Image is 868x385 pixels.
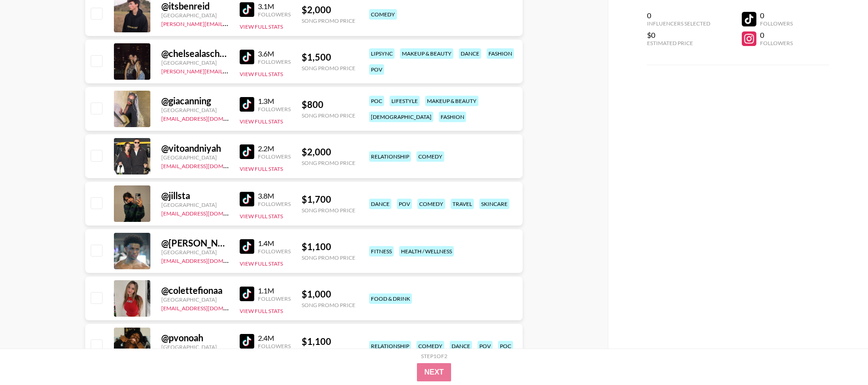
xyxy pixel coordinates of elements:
[369,64,384,75] div: pov
[416,341,444,351] div: comedy
[451,199,474,209] div: travel
[161,296,229,303] div: [GEOGRAPHIC_DATA]
[302,241,355,252] div: $ 1,100
[161,107,229,113] div: [GEOGRAPHIC_DATA]
[369,341,411,351] div: relationship
[240,50,254,64] img: TikTok
[161,143,229,154] div: @ vitoandniyah
[258,295,291,302] div: Followers
[369,151,411,162] div: relationship
[647,31,710,40] div: $0
[240,213,283,220] button: View Full Stats
[161,237,229,249] div: @ [PERSON_NAME]
[258,239,291,248] div: 1.4M
[161,19,296,27] a: [PERSON_NAME][EMAIL_ADDRESS][DOMAIN_NAME]
[161,249,229,256] div: [GEOGRAPHIC_DATA]
[302,302,355,308] div: Song Promo Price
[760,20,793,27] div: Followers
[302,207,355,214] div: Song Promo Price
[240,165,283,172] button: View Full Stats
[161,285,229,296] div: @ colettefionaa
[240,287,254,301] img: TikTok
[240,308,283,314] button: View Full Stats
[258,11,291,18] div: Followers
[397,199,412,209] div: pov
[390,96,420,106] div: lifestyle
[161,154,229,161] div: [GEOGRAPHIC_DATA]
[240,97,254,112] img: TikTok
[647,11,710,20] div: 0
[369,48,395,59] div: lipsync
[161,0,229,12] div: @ itsbenreid
[760,40,793,46] div: Followers
[240,334,254,349] img: TikTok
[161,332,229,344] div: @ pvonoah
[302,51,355,63] div: $ 1,500
[161,113,253,122] a: [EMAIL_ADDRESS][DOMAIN_NAME]
[302,194,355,205] div: $ 1,700
[258,200,291,207] div: Followers
[302,4,355,15] div: $ 2,000
[302,336,355,347] div: $ 1,100
[258,286,291,295] div: 1.1M
[161,48,229,59] div: @ chelsealascher1
[258,49,291,58] div: 3.6M
[369,112,433,122] div: [DEMOGRAPHIC_DATA]
[258,97,291,106] div: 1.3M
[240,71,283,77] button: View Full Stats
[417,199,445,209] div: comedy
[258,191,291,200] div: 3.8M
[161,344,229,350] div: [GEOGRAPHIC_DATA]
[161,66,296,75] a: [PERSON_NAME][EMAIL_ADDRESS][DOMAIN_NAME]
[240,192,254,206] img: TikTok
[258,58,291,65] div: Followers
[161,303,253,312] a: [EMAIL_ADDRESS][DOMAIN_NAME]
[400,48,453,59] div: makeup & beauty
[369,293,412,304] div: food & drink
[369,199,391,209] div: dance
[161,161,253,169] a: [EMAIL_ADDRESS][DOMAIN_NAME]
[161,59,229,66] div: [GEOGRAPHIC_DATA]
[240,2,254,17] img: TikTok
[421,353,447,359] div: Step 1 of 2
[760,11,793,20] div: 0
[258,248,291,255] div: Followers
[416,151,444,162] div: comedy
[240,118,283,125] button: View Full Stats
[240,260,283,267] button: View Full Stats
[258,153,291,160] div: Followers
[240,144,254,159] img: TikTok
[369,96,384,106] div: poc
[161,208,253,217] a: [EMAIL_ADDRESS][DOMAIN_NAME]
[647,20,710,27] div: Influencers Selected
[479,199,509,209] div: skincare
[302,288,355,300] div: $ 1,000
[399,246,454,257] div: health / wellness
[487,48,514,59] div: fashion
[425,96,478,106] div: makeup & beauty
[302,159,355,166] div: Song Promo Price
[258,2,291,11] div: 3.1M
[240,239,254,254] img: TikTok
[459,48,481,59] div: dance
[369,9,397,20] div: comedy
[302,65,355,72] div: Song Promo Price
[450,341,472,351] div: dance
[258,106,291,113] div: Followers
[302,99,355,110] div: $ 800
[369,246,394,257] div: fitness
[258,144,291,153] div: 2.2M
[647,40,710,46] div: Estimated Price
[161,12,229,19] div: [GEOGRAPHIC_DATA]
[822,339,857,374] iframe: Drift Widget Chat Controller
[161,190,229,201] div: @ jillsta
[302,17,355,24] div: Song Promo Price
[302,254,355,261] div: Song Promo Price
[302,146,355,158] div: $ 2,000
[478,341,493,351] div: pov
[760,31,793,40] div: 0
[439,112,466,122] div: fashion
[161,256,253,264] a: [EMAIL_ADDRESS][DOMAIN_NAME]
[302,112,355,119] div: Song Promo Price
[498,341,513,351] div: poc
